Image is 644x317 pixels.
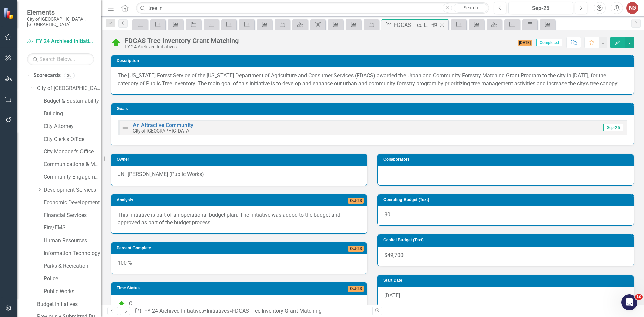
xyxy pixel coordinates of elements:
div: 39 [64,73,75,78]
input: Search ClearPoint... [136,2,489,14]
img: ClearPoint Strategy [3,7,15,20]
a: Initiatives [207,308,229,314]
h3: Operating Budget (Text) [383,198,630,202]
span: [DATE] [518,40,533,46]
a: FY 24 Archived Initiatives [27,38,94,45]
a: Search [454,3,487,13]
a: An Attractive Community [133,122,193,128]
h3: Owner [117,157,364,162]
h3: Description [117,59,630,63]
a: Information Technology [44,250,101,257]
div: » » [135,307,367,315]
a: City of [GEOGRAPHIC_DATA] [37,85,101,92]
span: [DATE] [384,292,400,299]
a: Public Works [44,288,101,296]
img: Not Defined [121,124,129,132]
a: Financial Services [44,212,101,219]
h3: Collaborators [383,157,630,162]
button: NG [626,2,638,14]
div: [PERSON_NAME] (Public Works) [128,171,204,178]
a: Budget Initiatives [37,301,101,308]
span: Oct-23 [348,198,364,204]
a: City Attorney [44,123,101,130]
small: City of [GEOGRAPHIC_DATA] [133,128,191,134]
a: City Manager's Office [44,148,101,156]
span: 10 [635,294,643,300]
h3: Goals [117,107,630,111]
a: Scorecards [33,72,61,80]
h3: Time Status [117,286,264,290]
img: C [111,37,121,48]
img: C [118,300,126,308]
a: Economic Development [44,199,101,207]
a: Budget & Sustainability [44,97,101,105]
span: Oct-23 [348,286,364,292]
span: The [US_STATE] Forest Service of the [US_STATE] Department of Agriculture and Consumer Services (... [118,72,619,87]
span: $0 [384,211,390,218]
span: Completed [536,39,562,46]
a: Parks & Recreation [44,262,101,270]
div: FDCAS Tree Inventory Grant Matching [232,308,322,314]
div: FY 24 Archived Initiatives [125,44,239,49]
small: City of [GEOGRAPHIC_DATA], [GEOGRAPHIC_DATA] [27,16,94,28]
div: JN [118,171,124,178]
div: Sep-25 [511,4,571,12]
a: Community Engagement & Emergency Preparedness [44,173,101,181]
span: Sep-25 [603,124,623,131]
a: FY 24 Archived Initiatives [144,308,204,314]
a: Building [44,110,101,118]
span: This initiative is part of an operational budget plan. The initiative was added to the budget and... [118,212,340,226]
span: C [129,300,132,307]
h3: Capital Budget (Text) [383,238,630,242]
input: Search Below... [27,53,94,65]
a: Police [44,275,101,283]
span: Oct-23 [348,246,364,252]
div: 100 % [111,254,367,274]
div: FDCAS Tree Inventory Grant Matching [125,37,239,44]
a: Development Services [44,186,101,194]
h3: Percent Complete [117,246,287,250]
a: Fire/EMS [44,224,101,232]
iframe: Intercom live chat [621,294,637,310]
button: Sep-25 [508,2,573,14]
span: Elements [27,8,94,16]
a: City Clerk's Office [44,136,101,143]
h3: Analysis [117,198,245,202]
div: FDCAS Tree Inventory Grant Matching [394,21,430,29]
h3: Start Date [383,278,630,283]
a: Human Resources [44,237,101,245]
span: $49,700 [384,252,404,258]
a: Communications & Marketing [44,161,101,168]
